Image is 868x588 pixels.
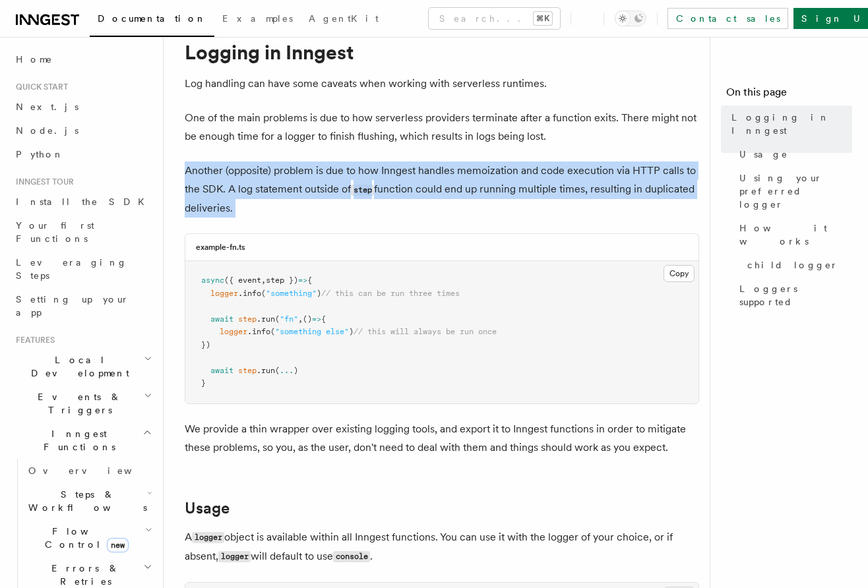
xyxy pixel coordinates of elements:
[261,276,266,285] span: ,
[16,294,129,318] span: Setting up your app
[238,366,257,375] span: step
[201,340,210,349] span: })
[247,327,270,336] span: .info
[185,109,699,146] p: One of the main problems is due to how serverless providers terminate after a function exits. The...
[280,366,294,375] span: ...
[321,314,326,324] span: {
[726,105,852,142] a: Logging in Inngest
[185,74,699,93] p: Log handling can have some caveats when working with serverless runtimes.
[312,314,321,324] span: =>
[275,366,280,375] span: (
[534,12,552,25] kbd: ⌘K
[201,378,206,388] span: }
[731,111,852,137] span: Logging in Inngest
[266,276,298,285] span: step })
[196,242,245,252] h3: example-fn.ts
[23,488,147,514] span: Steps & Workflows
[220,327,247,336] span: logger
[11,427,142,454] span: Inngest Functions
[238,314,257,324] span: step
[16,149,64,160] span: Python
[429,8,560,29] button: Search...⌘K
[333,551,370,562] code: console
[16,125,78,136] span: Node.js
[224,276,261,285] span: ({ event
[257,314,275,324] span: .run
[298,276,307,285] span: =>
[201,276,224,285] span: async
[11,250,155,287] a: Leveraging Steps
[23,483,155,519] button: Steps & Workflows
[734,166,852,216] a: Using your preferred logger
[210,366,233,375] span: await
[185,499,230,517] a: Usage
[257,366,275,375] span: .run
[321,289,460,298] span: // this can be run three times
[11,422,155,459] button: Inngest Functions
[351,185,374,196] code: step
[11,385,155,422] button: Events & Triggers
[23,525,145,551] span: Flow Control
[16,102,78,112] span: Next.js
[16,220,94,244] span: Your first Functions
[238,289,261,298] span: .info
[11,353,144,380] span: Local Development
[667,8,788,29] a: Contact sales
[664,265,695,282] button: Copy
[280,314,298,324] span: "fn"
[185,162,699,218] p: Another (opposite) problem is due to how Inngest handles memoization and code execution via HTTP ...
[23,459,155,483] a: Overview
[301,4,387,36] a: AgentKit
[303,314,312,324] span: ()
[275,314,280,324] span: (
[11,287,155,324] a: Setting up your app
[275,327,349,336] span: "something else"
[354,327,497,336] span: // this will always be run once
[747,258,838,272] span: child logger
[28,465,164,476] span: Overview
[309,13,379,24] span: AgentKit
[185,420,699,457] p: We provide a thin wrapper over existing logging tools, and export it to Inngest functions in orde...
[16,196,152,207] span: Install the SDK
[98,13,206,24] span: Documentation
[11,142,155,166] a: Python
[11,119,155,142] a: Node.js
[11,335,55,345] span: Features
[222,13,293,24] span: Examples
[739,171,852,211] span: Using your preferred logger
[11,82,68,92] span: Quick start
[185,528,699,566] p: A object is available within all Inngest functions. You can use it with the logger of your choice...
[11,348,155,385] button: Local Development
[742,253,852,277] a: child logger
[739,221,852,248] span: How it works
[298,314,303,324] span: ,
[349,327,354,336] span: )
[307,276,312,285] span: {
[90,4,214,37] a: Documentation
[11,95,155,119] a: Next.js
[185,40,699,64] h1: Logging in Inngest
[218,551,251,562] code: logger
[734,142,852,166] a: Usage
[11,190,155,214] a: Install the SDK
[16,257,127,281] span: Leveraging Steps
[615,11,646,26] button: Toggle dark mode
[270,327,275,336] span: (
[294,366,298,375] span: )
[739,148,788,161] span: Usage
[266,289,317,298] span: "something"
[11,390,144,417] span: Events & Triggers
[739,282,852,309] span: Loggers supported
[16,53,53,66] span: Home
[11,177,74,187] span: Inngest tour
[23,562,143,588] span: Errors & Retries
[210,314,233,324] span: await
[11,214,155,250] a: Your first Functions
[317,289,321,298] span: )
[192,532,224,543] code: logger
[734,277,852,314] a: Loggers supported
[214,4,301,36] a: Examples
[734,216,852,253] a: How it works
[261,289,266,298] span: (
[210,289,238,298] span: logger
